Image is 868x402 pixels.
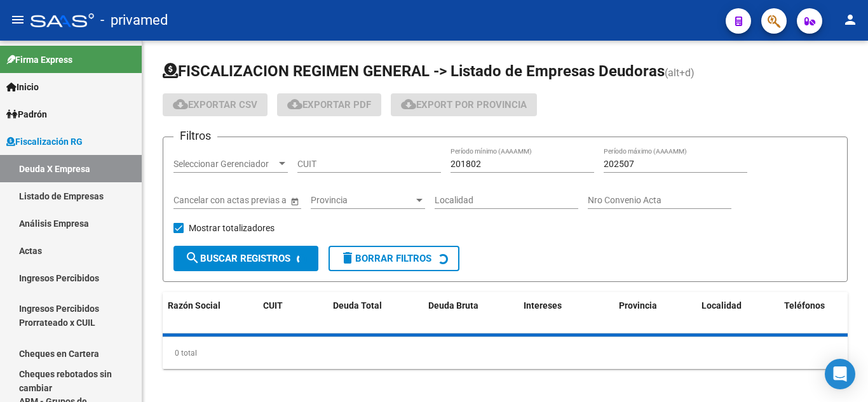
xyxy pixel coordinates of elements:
[258,292,328,334] datatable-header-cell: CUIT
[173,99,257,111] span: Exportar CSV
[163,337,848,369] div: 0 total
[524,300,562,311] span: Intereses
[401,97,416,112] mat-icon: cloud_download
[340,250,355,265] mat-icon: delete
[329,246,459,271] button: Borrar Filtros
[519,292,614,334] datatable-header-cell: Intereses
[423,292,519,334] datatable-header-cell: Deuda Bruta
[189,220,275,236] span: Mostrar totalizadores
[6,107,47,121] span: Padrón
[619,300,657,311] span: Provincia
[288,194,301,208] button: Open calendar
[263,300,283,311] span: CUIT
[333,300,382,311] span: Deuda Total
[311,195,414,206] span: Provincia
[6,53,72,67] span: Firma Express
[784,300,825,311] span: Teléfonos
[185,253,290,264] span: Buscar Registros
[428,300,478,311] span: Deuda Bruta
[6,80,39,94] span: Inicio
[391,93,537,116] button: Export por Provincia
[287,99,371,111] span: Exportar PDF
[163,93,268,116] button: Exportar CSV
[401,99,527,111] span: Export por Provincia
[825,359,855,389] div: Open Intercom Messenger
[185,250,200,265] mat-icon: search
[6,135,83,149] span: Fiscalización RG
[340,253,431,264] span: Borrar Filtros
[702,300,742,311] span: Localidad
[173,127,217,145] h3: Filtros
[163,62,665,80] span: FISCALIZACION REGIMEN GENERAL -> Listado de Empresas Deudoras
[614,292,696,334] datatable-header-cell: Provincia
[173,97,188,112] mat-icon: cloud_download
[696,292,779,334] datatable-header-cell: Localidad
[163,292,258,334] datatable-header-cell: Razón Social
[100,6,168,34] span: - privamed
[173,159,276,170] span: Seleccionar Gerenciador
[328,292,423,334] datatable-header-cell: Deuda Total
[173,246,318,271] button: Buscar Registros
[843,12,858,27] mat-icon: person
[665,67,695,79] span: (alt+d)
[10,12,25,27] mat-icon: menu
[277,93,381,116] button: Exportar PDF
[168,300,220,311] span: Razón Social
[287,97,302,112] mat-icon: cloud_download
